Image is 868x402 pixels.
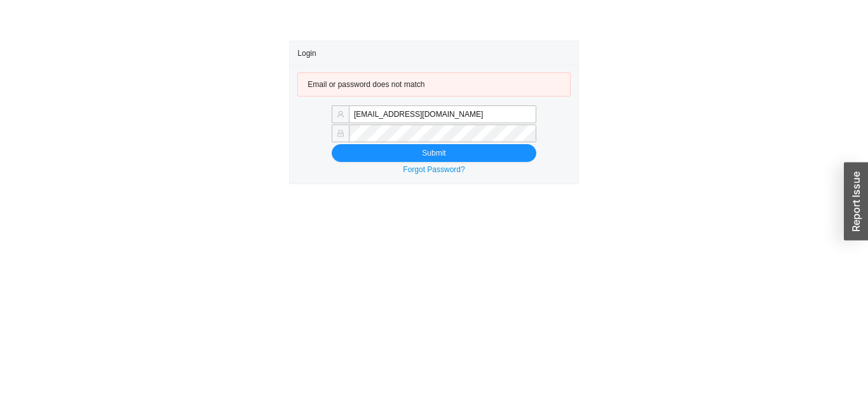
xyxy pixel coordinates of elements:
span: Submit [422,147,445,159]
span: user [337,111,344,118]
div: Login [297,41,570,65]
div: Email or password does not match [308,78,560,91]
a: Forgot Password? [403,165,465,174]
span: lock [337,130,344,137]
input: Email [349,105,536,123]
button: Submit [332,144,536,162]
